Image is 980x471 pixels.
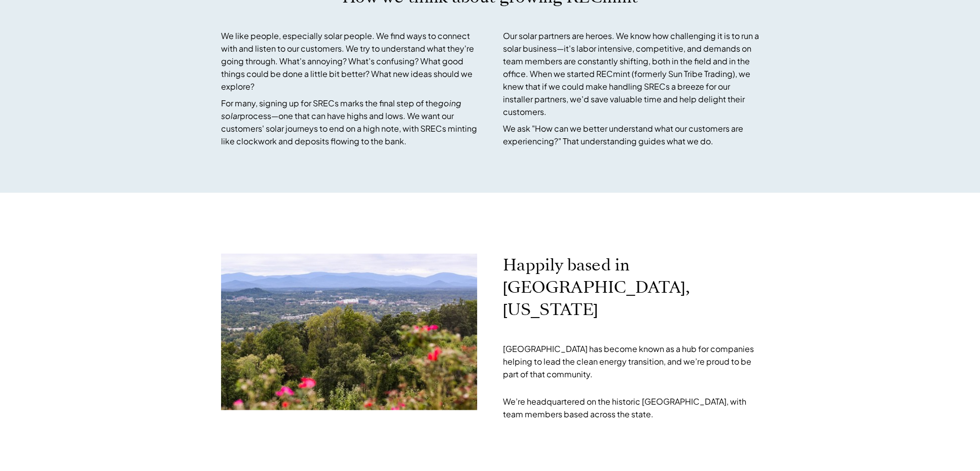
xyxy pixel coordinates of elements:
p: [GEOGRAPHIC_DATA] has become known as a hub for companies helping to lead the clean energy transi... [503,342,759,380]
p: We ask "How can we better understand what our customers are experiencing?" That understanding gui... [503,122,759,147]
p: Our solar partners are heroes. We know how challenging it is to run a solar business—it's labor i... [503,29,759,118]
p: For many, signing up for SRECs marks the final step of the process—one that can have highs and lo... [221,97,478,147]
p: We like people, especially solar people. We find ways to connect with and listen to our customers... [221,29,478,93]
p: Happily based in [GEOGRAPHIC_DATA], [US_STATE] [503,254,759,321]
p: We’re headquartered on the historic [GEOGRAPHIC_DATA], with team members based across the state. [503,382,759,420]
